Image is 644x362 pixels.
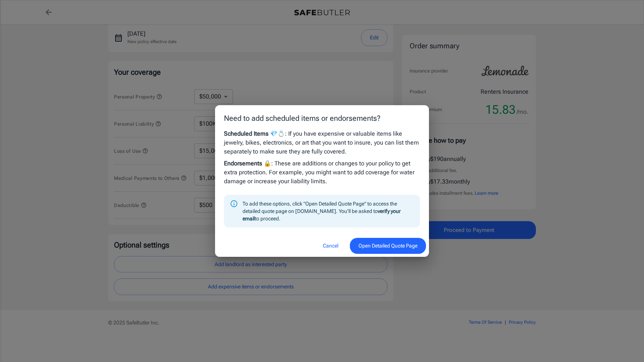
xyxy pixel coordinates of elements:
[243,197,414,225] div: To add these options, click "Open Detailed Quote Page" to access the detailed quote page on [DOMA...
[350,238,426,254] button: Open Detailed Quote Page
[224,130,285,137] strong: Scheduled Items 💎💍
[314,238,347,254] button: Cancel
[224,160,271,167] strong: Endorsements 🔒
[224,159,420,186] p: : These are additions or changes to your policy to get extra protection. For example, you might w...
[224,129,420,156] p: : If you have expensive or valuable items like jewelry, bikes, electronics, or art that you want ...
[224,113,420,124] p: Need to add scheduled items or endorsements?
